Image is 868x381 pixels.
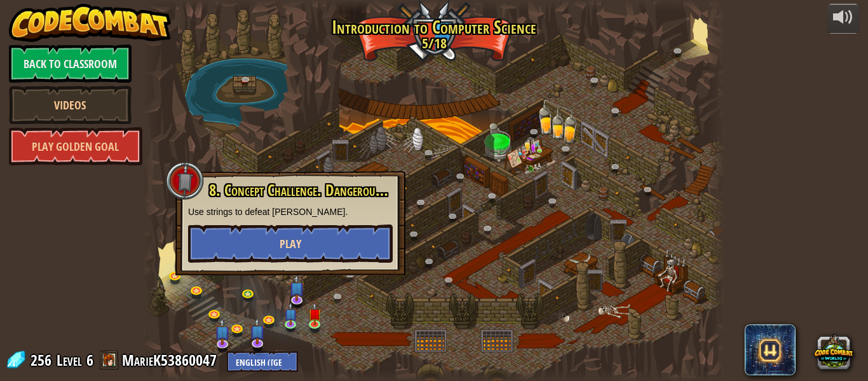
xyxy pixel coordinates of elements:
span: Play [280,236,301,252]
span: Level [57,350,82,371]
img: CodeCombat - Learn how to code by playing a game [9,4,172,42]
p: Use strings to defeat [PERSON_NAME]. [188,205,393,218]
img: level-banner-unstarted-subscriber.png [250,318,265,345]
img: level-banner-unstarted-subscriber.png [289,274,304,301]
a: Play Golden Goal [9,127,142,165]
img: level-banner-unstarted-subscriber.png [215,319,230,345]
button: Adjust volume [827,4,859,34]
img: level-banner-unstarted.png [308,303,322,326]
span: 8. Concept Challenge. Dangerous Steps [209,179,409,201]
a: MarieK53860047 [122,350,220,370]
a: Back to Classroom [9,45,132,83]
span: 256 [31,350,55,370]
a: Videos [9,86,132,124]
img: level-banner-unstarted-subscriber.png [284,302,297,325]
button: Play [188,225,393,263]
span: 6 [86,350,93,370]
